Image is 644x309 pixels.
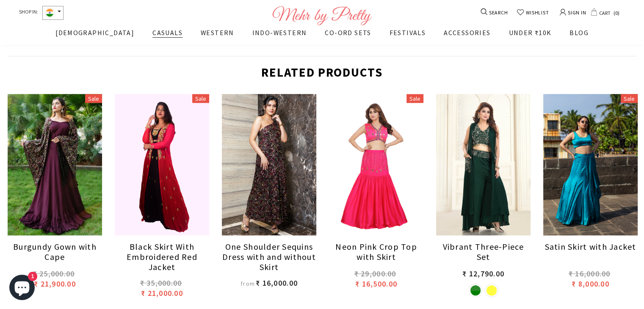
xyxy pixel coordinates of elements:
a: BLOG [569,27,589,45]
a: Satin Skirt with Jacket [543,242,638,263]
label: Yellow [485,284,498,297]
em: from [240,280,255,287]
a: Vibrant Three-Piece Set [436,242,531,263]
span: WISHLIST [524,8,549,17]
span: UNDER ₹10K [509,28,551,37]
span: ₹ 16,500.00 [355,279,397,289]
span: INDO-WESTERN [252,28,307,37]
span: 0 [611,8,621,18]
a: CART 0 [591,8,621,18]
a: INDO-WESTERN [252,27,307,45]
span: ₹ 21,000.00 [141,288,183,298]
a: FESTIVALS [390,27,426,45]
span: [DEMOGRAPHIC_DATA] [55,28,134,37]
span: WESTERN [201,28,234,37]
span: BLOG [569,28,589,37]
label: Green [469,284,482,297]
a: One Shoulder Sequins Dress with and without Skirt [222,242,316,272]
span: CO-ORD SETS [325,28,371,37]
span: CASUALS [152,28,182,37]
span: ₹ 21,900.00 [34,279,76,289]
span: One Shoulder Sequins Dress with and without Skirt [222,241,316,272]
span: Related Products [261,64,382,80]
inbox-online-store-chat: Shopify online store chat [7,275,37,302]
span: FESTIVALS [390,28,426,37]
span: SHOP IN: [19,6,38,20]
span: Neon Pink Crop Top with Skirt [335,241,417,262]
img: yellow.png [486,285,497,295]
span: CART [597,8,611,18]
span: ₹ 29,000.00 [354,269,396,279]
span: ₹ 8,000.00 [572,279,609,289]
a: SEARCH [481,8,508,17]
span: ACCESSORIES [444,28,490,37]
a: WESTERN [201,27,234,45]
a: Burgundy Gown with Cape [8,242,102,263]
span: ₹ 25,000.00 [33,269,75,279]
a: [DEMOGRAPHIC_DATA] [55,27,134,45]
a: ACCESSORIES [444,27,490,45]
span: SIGN IN [566,7,586,17]
span: ₹ 16,000.00 [256,278,298,288]
img: Logo Footer [272,6,372,25]
span: Black Skirt With Embroidered Red Jacket [127,241,197,272]
span: ₹ 16,000.00 [569,269,611,279]
a: SIGN IN [560,6,586,19]
span: ₹ 12,790.00 [462,269,504,279]
a: WISHLIST [517,8,549,17]
span: SEARCH [488,8,508,17]
span: Satin Skirt with Jacket [545,241,636,252]
a: CASUALS [152,27,182,45]
a: Neon Pink Crop Top with Skirt [329,242,423,263]
span: ₹ 35,000.00 [140,278,182,288]
img: green.png [470,285,481,291]
a: CO-ORD SETS [325,27,371,45]
a: Black Skirt With Embroidered Red Jacket [115,242,209,272]
span: Burgundy Gown with Cape [13,241,97,262]
a: UNDER ₹10K [509,27,551,45]
span: Vibrant Three-Piece Set [443,241,524,262]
